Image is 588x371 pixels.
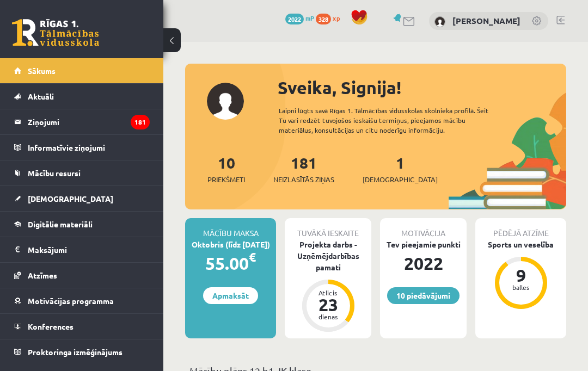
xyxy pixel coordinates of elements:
[363,174,438,185] span: [DEMOGRAPHIC_DATA]
[28,109,150,134] legend: Ziņojumi
[312,296,345,313] div: 23
[312,289,345,296] div: Atlicis
[185,239,276,250] div: Oktobris (līdz [DATE])
[14,160,150,185] a: Mācību resursi
[14,58,150,83] a: Sākums
[131,115,150,129] i: 181
[28,66,56,76] span: Sākums
[505,267,537,284] div: 9
[505,284,537,290] div: balles
[28,296,114,306] span: Motivācijas programma
[203,287,258,304] a: Apmaksāt
[285,14,314,22] a: 2022 mP
[14,288,150,313] a: Motivācijas programma
[14,263,150,288] a: Atzīmes
[14,109,150,134] a: Ziņojumi181
[285,239,371,273] div: Projekta darbs - Uzņēmējdarbības pamati
[28,219,93,229] span: Digitālie materiāli
[207,174,245,185] span: Priekšmeti
[14,135,150,160] a: Informatīvie ziņojumi
[249,249,256,265] span: €
[475,239,566,250] div: Sports un veselība
[185,218,276,239] div: Mācību maksa
[14,339,150,364] a: Proktoringa izmēģinājums
[14,314,150,339] a: Konferences
[475,239,566,311] a: Sports un veselība 9 balles
[475,218,566,239] div: Pēdējā atzīme
[28,194,113,203] span: [DEMOGRAPHIC_DATA]
[278,75,566,101] div: Sveika, Signija!
[185,250,276,276] div: 55.00
[14,237,150,262] a: Maksājumi
[28,237,150,262] legend: Maksājumi
[452,15,520,26] a: [PERSON_NAME]
[28,135,150,160] legend: Informatīvie ziņojumi
[380,218,467,239] div: Motivācija
[28,321,73,331] span: Konferences
[285,239,371,333] a: Projekta darbs - Uzņēmējdarbības pamati Atlicis 23 dienas
[380,250,467,276] div: 2022
[285,14,304,24] span: 2022
[28,347,122,357] span: Proktoringa izmēģinājums
[316,14,331,24] span: 328
[333,14,340,22] span: xp
[273,153,334,185] a: 181Neizlasītās ziņas
[305,14,314,22] span: mP
[387,287,460,304] a: 10 piedāvājumi
[28,91,54,101] span: Aktuāli
[312,313,345,320] div: dienas
[28,168,81,178] span: Mācību resursi
[434,16,445,27] img: Signija Ivanova
[14,186,150,211] a: [DEMOGRAPHIC_DATA]
[279,106,507,135] div: Laipni lūgts savā Rīgas 1. Tālmācības vidusskolas skolnieka profilā. Šeit Tu vari redzēt tuvojošo...
[380,239,467,250] div: Tev pieejamie punkti
[363,153,438,185] a: 1[DEMOGRAPHIC_DATA]
[207,153,245,185] a: 10Priekšmeti
[285,218,371,239] div: Tuvākā ieskaite
[28,270,57,280] span: Atzīmes
[273,174,334,185] span: Neizlasītās ziņas
[12,19,99,46] a: Rīgas 1. Tālmācības vidusskola
[316,14,345,22] a: 328 xp
[14,212,150,237] a: Digitālie materiāli
[14,84,150,109] a: Aktuāli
